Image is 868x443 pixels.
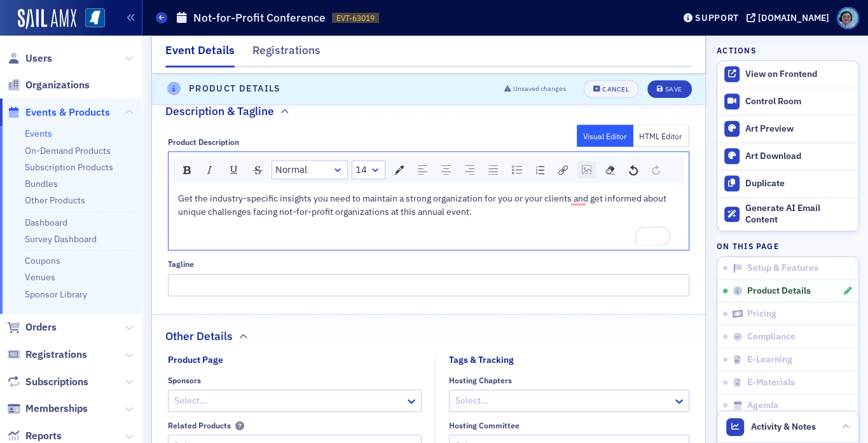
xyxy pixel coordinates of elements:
div: Tagline [168,259,194,269]
img: SailAMX [85,8,105,28]
div: Tags & Tracking [449,353,514,367]
h2: Other Details [165,328,233,344]
div: Event Details [165,42,235,67]
div: rdw-dropdown [352,160,385,179]
a: Registrations [7,348,87,362]
div: rdw-link-control [551,160,575,179]
h1: Not-for-Profit Conference [193,10,326,25]
a: Venues [25,271,55,283]
a: Reports [7,429,62,443]
a: Memberships [7,402,88,416]
span: 14 [355,163,367,177]
a: Bundles [25,178,58,189]
div: rdw-history-control [622,160,667,179]
button: HTML Editor [633,125,690,147]
div: Hosting Chapters [449,376,512,385]
div: rdw-wrapper [168,151,690,250]
h4: On this page [717,240,859,252]
span: Profile [837,7,859,29]
div: Left [413,161,432,179]
div: Support [695,12,739,24]
button: Cancel [584,80,638,98]
div: Link [554,161,572,179]
div: [DOMAIN_NAME] [758,12,829,24]
div: Control Room [745,96,852,107]
a: Other Products [25,194,85,206]
span: Registrations [25,348,87,362]
a: Dashboard [25,217,67,228]
div: Duplicate [745,178,852,189]
a: Art Download [717,142,858,170]
span: Orders [25,320,57,334]
span: Pricing [747,308,776,320]
div: Redo [647,161,665,179]
span: Normal [275,163,307,177]
span: Setup & Features [747,262,818,274]
img: SailAMX [18,9,76,29]
span: Activity & Notes [751,420,816,433]
span: E-Learning [747,354,792,365]
div: Product Description [168,137,239,147]
div: Center [437,161,455,179]
div: rdw-toolbar [173,156,685,183]
span: Events & Products [25,106,110,119]
div: rdw-remove-control [598,160,622,179]
a: Art Preview [717,115,858,142]
div: Remove [601,161,619,179]
span: Users [25,51,52,65]
div: Bold [179,161,195,179]
div: Italic [200,161,219,179]
div: Related Products [168,421,231,430]
span: Organizations [25,78,90,92]
div: Save [665,86,682,93]
div: Registrations [252,42,320,65]
h4: Actions [717,44,756,56]
button: Generate AI Email Content [717,197,858,231]
div: Right [460,161,479,179]
div: Cancel [602,86,629,93]
a: Block Type [272,161,347,179]
div: Product Page [168,353,223,367]
div: Unordered [507,161,527,179]
a: Subscriptions [7,375,88,389]
div: rdw-textalign-control [411,160,505,179]
div: View on Frontend [745,69,852,80]
div: Underline [224,161,244,179]
h4: Product Details [189,82,281,95]
div: rdw-image-control [575,160,598,179]
span: Reports [25,429,62,443]
div: Image [577,161,596,179]
div: To enrich screen reader interactions, please activate Accessibility in Grammarly extension settings [178,192,680,245]
button: [DOMAIN_NAME] [747,13,834,22]
div: Art Download [745,151,852,162]
span: Memberships [25,402,88,416]
div: Strikethrough [249,161,267,179]
a: Events & Products [7,106,110,119]
button: Duplicate [717,170,858,197]
a: Sponsor Library [25,289,87,300]
h2: Description & Tagline [165,103,274,119]
button: Save [647,80,691,98]
div: Undo [624,161,642,179]
span: Compliance [747,331,796,343]
button: Visual Editor [577,125,633,147]
div: Justify [484,161,502,179]
span: Get the industry-specific insights you need to maintain a strong organization for you or your cli... [178,193,668,217]
a: Events [25,128,52,139]
span: Agenda [747,400,778,411]
div: Sponsors [168,376,201,385]
div: rdw-color-picker [387,160,411,179]
span: E-Materials [747,377,795,388]
div: Ordered [532,161,549,179]
div: rdw-block-control [270,160,350,179]
a: Survey Dashboard [25,233,97,245]
span: Product Details [747,285,811,297]
a: Subscription Products [25,161,113,173]
span: EVT-63019 [336,13,375,24]
a: Font Size [352,161,385,179]
a: Coupons [25,255,60,266]
div: Generate AI Email Content [745,203,852,225]
span: Unsaved changes [513,84,566,94]
span: Subscriptions [25,375,88,389]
